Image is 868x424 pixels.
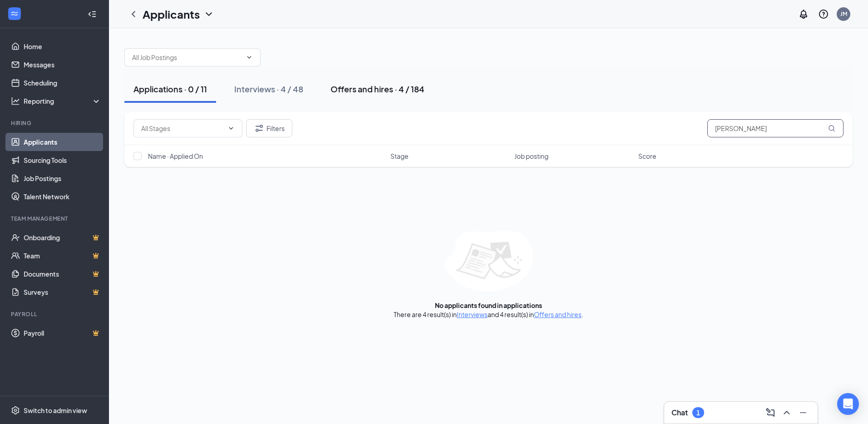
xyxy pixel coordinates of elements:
div: 1 [696,409,700,417]
input: All Stages [141,123,224,133]
input: Search in applications [707,119,843,137]
svg: Settings [11,406,20,415]
button: ChevronUp [779,405,794,420]
a: Sourcing Tools [24,151,101,169]
div: Switch to admin view [24,406,87,415]
span: Score [638,151,656,161]
span: Name · Applied On [148,151,203,161]
svg: QuestionInfo [818,9,829,20]
div: Open Intercom Messenger [837,393,859,415]
div: Reporting [24,96,102,106]
a: TeamCrown [24,247,101,265]
div: Offers and hires · 4 / 184 [330,83,424,95]
svg: Filter [254,123,265,134]
svg: ComposeMessage [765,407,776,418]
button: ComposeMessage [763,405,778,420]
div: Hiring [11,119,99,127]
div: No applicants found in applications [435,301,542,310]
button: Filter Filters [246,119,292,137]
svg: MagnifyingGlass [828,125,835,132]
svg: ChevronUp [781,407,792,418]
button: Minimize [796,405,810,420]
h3: Chat [671,408,688,418]
span: Job posting [514,151,548,161]
a: Interviews [457,310,488,318]
input: All Job Postings [132,52,242,62]
a: SurveysCrown [24,283,101,301]
div: Interviews · 4 / 48 [234,83,303,95]
div: Payroll [11,310,99,318]
svg: Notifications [798,9,809,20]
svg: ChevronDown [246,54,253,61]
a: OnboardingCrown [24,228,101,247]
div: There are 4 result(s) in and 4 result(s) in . [394,310,583,319]
a: Applicants [24,133,101,151]
a: Job Postings [24,169,101,187]
svg: ChevronDown [203,9,214,20]
a: Home [24,37,101,56]
span: Stage [390,151,409,161]
svg: WorkstreamLogo [10,9,19,18]
a: Scheduling [24,74,101,92]
a: Talent Network [24,187,101,206]
img: empty-state [444,231,533,292]
a: Messages [24,56,101,74]
svg: Analysis [11,96,20,106]
svg: Collapse [88,10,97,19]
h1: Applicants [143,6,200,22]
svg: ChevronLeft [128,9,139,20]
a: PayrollCrown [24,324,101,342]
div: JM [840,10,847,18]
div: Team Management [11,215,99,222]
div: Applications · 0 / 11 [133,83,207,95]
a: Offers and hires [534,310,582,318]
svg: ChevronDown [227,125,235,132]
svg: Minimize [798,407,809,418]
a: DocumentsCrown [24,265,101,283]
